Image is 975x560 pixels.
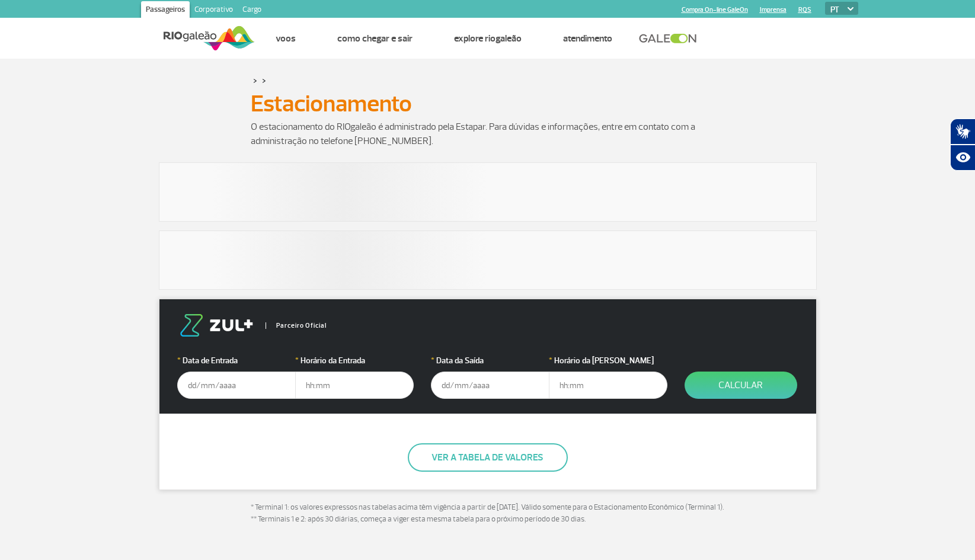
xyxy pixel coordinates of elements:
button: Abrir recursos assistivos. [950,145,975,171]
label: Data da Saída [431,354,549,367]
p: * Terminal 1: os valores expressos nas tabelas acima têm vigência a partir de [DATE]. Válido some... [251,502,725,525]
p: O estacionamento do RIOgaleão é administrado pela Estapar. Para dúvidas e informações, entre em c... [251,120,725,148]
label: Data de Entrada [177,354,296,367]
input: hh:mm [295,372,414,399]
a: Voos [276,33,296,44]
label: Horário da Entrada [295,354,414,367]
span: Parceiro Oficial [266,322,327,329]
div: Plugin de acessibilidade da Hand Talk. [950,119,975,171]
a: RQS [798,6,811,14]
a: Compra On-line GaleOn [682,6,748,14]
input: dd/mm/aaaa [431,372,549,399]
a: Imprensa [760,6,787,14]
button: Abrir tradutor de língua de sinais. [950,119,975,145]
a: Atendimento [563,33,612,44]
a: Corporativo [190,1,238,20]
button: Calcular [685,372,797,399]
h1: Estacionamento [251,94,725,114]
img: logo-zul.png [177,314,255,337]
a: Passageiros [141,1,190,20]
input: hh:mm [549,372,667,399]
button: Ver a tabela de valores [408,443,568,472]
a: Explore RIOgaleão [454,33,522,44]
a: Como chegar e sair [337,33,413,44]
a: Cargo [238,1,266,20]
a: > [262,73,266,87]
label: Horário da [PERSON_NAME] [549,354,667,367]
a: > [253,73,257,87]
input: dd/mm/aaaa [177,372,296,399]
